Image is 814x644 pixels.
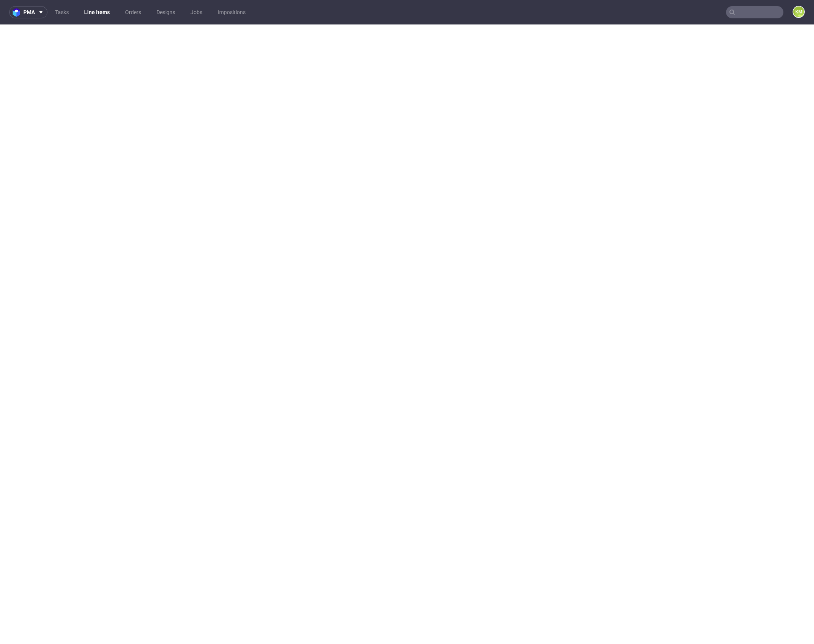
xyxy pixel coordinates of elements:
span: pma [23,10,35,15]
a: Jobs [186,6,207,18]
a: Line Items [80,6,114,18]
a: Impositions [213,6,250,18]
a: Orders [120,6,146,18]
a: Tasks [50,6,73,18]
figcaption: KM [793,7,804,17]
button: pma [9,6,47,18]
img: logo [13,8,23,17]
a: Designs [152,6,180,18]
